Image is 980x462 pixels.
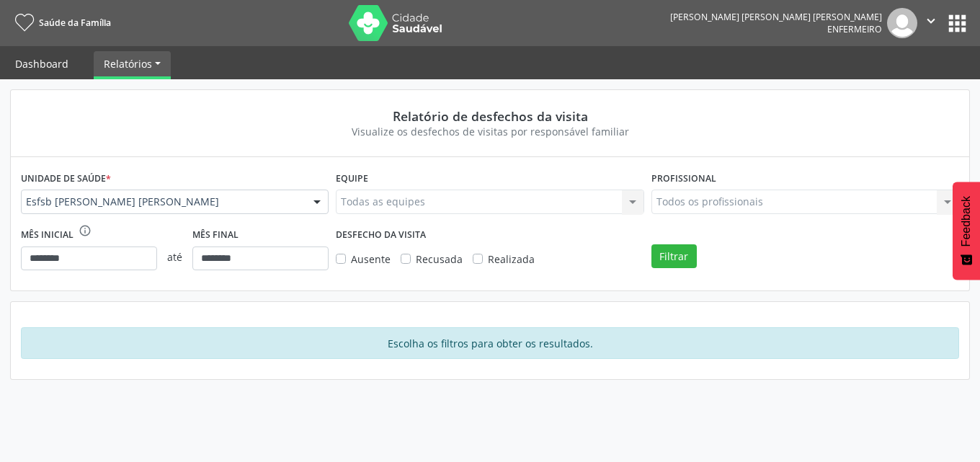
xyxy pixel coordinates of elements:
label: Profissional [651,167,716,190]
div: O intervalo deve ser de no máximo 6 meses [79,224,92,246]
span: Saúde da Família [39,17,111,29]
div: [PERSON_NAME] [PERSON_NAME] [PERSON_NAME] [670,11,882,23]
span: Feedback [960,196,973,246]
a: Dashboard [5,51,79,76]
span: até [157,239,192,275]
label: Equipe [336,167,368,190]
img: img [887,8,917,38]
span: Esfsb [PERSON_NAME] [PERSON_NAME] [26,195,299,209]
label: Mês final [192,224,239,246]
button: Feedback - Mostrar pesquisa [953,182,980,280]
span: Enfermeiro [827,23,882,35]
div: Escolha os filtros para obter os resultados. [21,327,959,359]
i: info_outline [79,224,92,237]
label: Unidade de saúde [21,167,111,190]
span: Relatórios [104,57,152,71]
i:  [923,13,939,29]
a: Saúde da Família [10,11,111,35]
button: Filtrar [651,244,697,269]
div: Relatório de desfechos da visita [31,108,949,124]
button: apps [945,11,970,36]
button:  [917,8,945,38]
span: Ausente [351,252,391,266]
a: Relatórios [94,51,171,76]
span: Recusada [416,252,463,266]
label: Mês inicial [21,224,73,246]
span: Realizada [488,252,535,266]
div: Visualize os desfechos de visitas por responsável familiar [31,124,949,139]
label: DESFECHO DA VISITA [336,224,426,246]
